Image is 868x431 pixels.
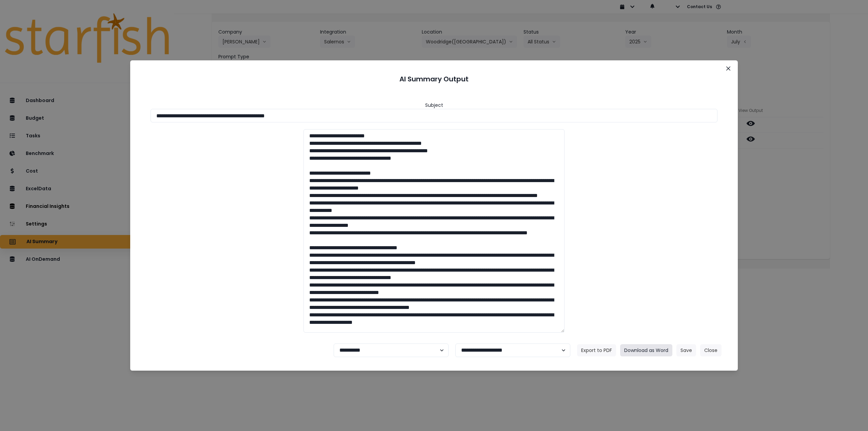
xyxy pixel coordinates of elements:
[676,344,696,356] button: Save
[138,68,730,90] header: AI Summary Output
[425,102,443,109] header: Subject
[577,344,616,356] button: Export to PDF
[723,63,734,74] button: Close
[700,344,722,356] button: Close
[620,344,672,356] button: Download as Word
